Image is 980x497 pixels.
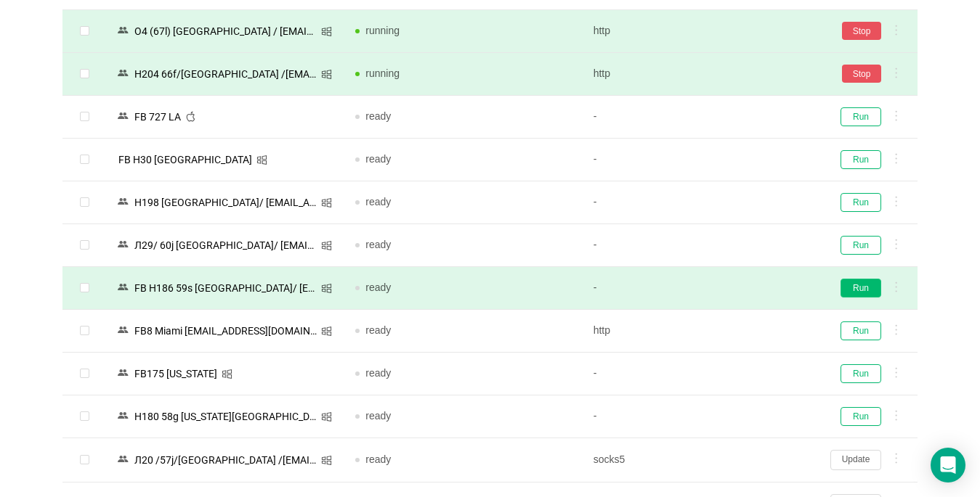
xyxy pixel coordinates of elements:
[256,155,267,165] i: icon: windows
[365,153,391,165] span: ready
[582,53,819,96] td: http
[321,411,332,422] i: icon: windows
[582,139,819,181] td: -
[841,236,881,255] button: Run
[841,150,881,169] button: Run
[365,239,391,250] span: ready
[365,67,400,79] span: running
[842,22,881,40] button: Stop
[130,65,321,83] div: Н204 66f/[GEOGRAPHIC_DATA] /[EMAIL_ADDRESS][DOMAIN_NAME]
[321,26,332,37] i: icon: windows
[321,283,332,294] i: icon: windows
[365,367,391,379] span: ready
[365,410,391,422] span: ready
[321,326,332,337] i: icon: windows
[841,407,881,426] button: Run
[365,110,391,122] span: ready
[582,395,819,438] td: -
[114,150,256,169] div: FB H30 [GEOGRAPHIC_DATA]
[582,310,819,353] td: http
[582,181,819,224] td: -
[365,282,391,293] span: ready
[321,69,332,80] i: icon: windows
[185,111,196,122] i: icon: apple
[365,453,391,465] span: ready
[582,267,819,310] td: -
[222,369,232,379] i: icon: windows
[830,450,881,470] button: Update
[130,193,321,212] div: Н198 [GEOGRAPHIC_DATA]/ [EMAIL_ADDRESS][DOMAIN_NAME]
[130,451,321,469] div: Л20 /57j/[GEOGRAPHIC_DATA] /[EMAIL_ADDRESS][DOMAIN_NAME]
[365,324,391,336] span: ready
[321,240,332,251] i: icon: windows
[130,364,222,383] div: FB175 [US_STATE]
[582,353,819,395] td: -
[130,279,321,297] div: FB Н186 59s [GEOGRAPHIC_DATA]/ [EMAIL_ADDRESS][DOMAIN_NAME]
[841,321,881,340] button: Run
[582,96,819,139] td: -
[582,10,819,53] td: http
[130,22,321,41] div: O4 (67l) [GEOGRAPHIC_DATA] / [EMAIL_ADDRESS][DOMAIN_NAME]
[582,224,819,267] td: -
[365,25,400,36] span: running
[841,107,881,126] button: Run
[130,236,321,255] div: Л29/ 60j [GEOGRAPHIC_DATA]/ [EMAIL_ADDRESS][DOMAIN_NAME]
[130,321,321,340] div: FB8 Miami [EMAIL_ADDRESS][DOMAIN_NAME]
[582,438,819,482] td: socks5
[841,364,881,383] button: Run
[130,107,185,126] div: FB 727 LA
[365,196,391,208] span: ready
[931,448,965,482] div: Open Intercom Messenger
[321,197,332,208] i: icon: windows
[130,407,321,426] div: Н180 58g [US_STATE][GEOGRAPHIC_DATA]/ [EMAIL_ADDRESS][DOMAIN_NAME]
[841,193,881,212] button: Run
[841,279,881,297] button: Run
[321,455,332,466] i: icon: windows
[842,65,881,83] button: Stop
